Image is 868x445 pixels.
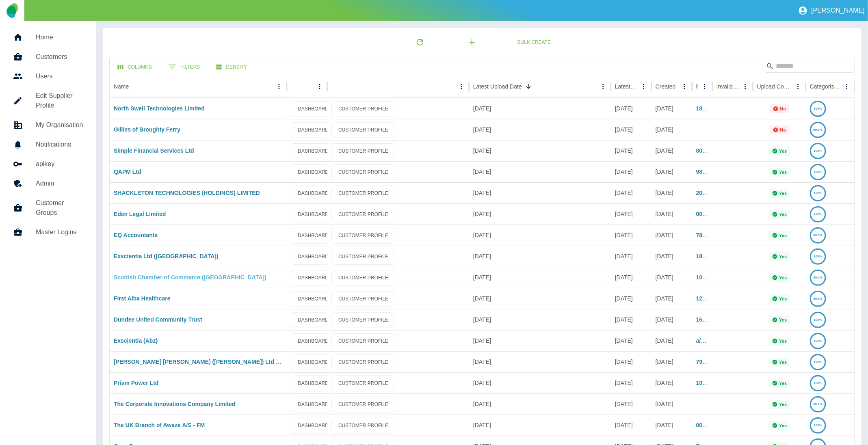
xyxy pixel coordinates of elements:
[523,81,534,92] button: Sort
[814,423,822,427] text: 100%
[814,212,822,216] text: 100%
[696,147,715,154] a: 807812
[811,7,865,14] p: [PERSON_NAME]
[611,309,652,330] div: 07 Aug 2025
[473,83,522,90] div: Latest Upload Date
[331,122,395,138] a: CUSTOMER PROFILE
[291,186,336,201] a: DASHBOARD
[814,191,822,195] text: 100%
[770,125,790,134] div: Not all required reports for this customer were uploaded for the latest usage month.
[114,295,171,302] a: First Alba Healthcare
[696,337,725,344] a: a/c 287408
[652,246,692,267] div: 05 Jul 2023
[696,253,725,259] a: 187578506
[611,140,652,161] div: 12 Aug 2025
[696,83,698,90] div: Ref
[652,309,692,330] div: 05 Jul 2023
[814,128,823,132] text: 99.9%
[6,135,90,154] a: Notifications
[6,86,90,115] a: Edit Supplier Profile
[331,333,395,349] a: CUSTOMER PROFILE
[814,402,823,406] text: 99.1%
[114,190,260,196] a: SHACKLETON TECHNOLOGIES (HOLDINGS) LIMITED
[331,186,395,201] a: CUSTOMER PROFILE
[291,397,336,413] a: DASHBOARD
[469,98,611,119] div: 16 Aug 2025
[331,228,395,244] a: CUSTOMER PROFILE
[611,161,652,182] div: 12 Aug 2025
[810,126,826,133] a: 99.9%
[814,360,822,364] text: 100%
[291,333,336,349] a: DASHBOARD
[814,276,823,279] text: 99.7%
[6,47,90,67] a: Customers
[36,71,83,81] h5: Users
[814,170,822,174] text: 100%
[696,211,721,217] a: 00793298
[114,105,205,112] a: North Swell Technologies Limited
[36,91,83,110] h5: Edit Supplier Profile
[469,161,611,182] div: 15 Aug 2025
[469,140,611,161] div: 15 Aug 2025
[652,415,692,436] div: 05 Jul 2023
[652,372,692,393] div: 05 Jul 2023
[6,115,90,135] a: My Organisation
[6,67,90,86] a: Users
[696,295,725,302] a: 129561227
[814,297,823,300] text: 99.9%
[696,359,715,365] a: 792774
[331,376,395,391] a: CUSTOMER PROFILE
[291,164,336,180] a: DASHBOARD
[114,274,266,281] a: Scottish Chamber of Commerce ([GEOGRAPHIC_DATA])
[814,381,822,385] text: 100%
[114,253,219,259] a: Exscientia Ltd ([GEOGRAPHIC_DATA])
[779,191,787,196] p: Yes
[469,393,611,415] div: 11 Aug 2025
[456,81,467,92] button: column menu
[291,249,336,265] a: DASHBOARD
[810,232,826,238] a: 99.9%
[696,274,725,281] a: 107104950
[511,35,557,50] a: Bulk Create
[36,120,83,130] h5: My Organisation
[779,360,787,365] p: Yes
[656,83,676,90] div: Created
[331,143,395,159] a: CUSTOMER PROFILE
[36,32,83,42] h5: Home
[291,228,336,244] a: DASHBOARD
[779,339,787,343] p: Yes
[291,122,336,138] a: DASHBOARD
[611,393,652,415] div: 31 Jul 2025
[114,337,158,344] a: Exscientia (Abz)
[114,126,180,133] a: Gillies of Broughty Ferry
[652,140,692,161] div: 05 Jul 2023
[779,381,787,386] p: Yes
[779,233,787,238] p: Yes
[652,267,692,288] div: 10 Apr 2024
[810,274,826,281] a: 99.7%
[740,81,751,92] button: Invalid Creds column menu
[766,60,853,74] div: Search
[810,83,840,90] div: Categorised
[469,203,611,225] div: 14 Aug 2025
[273,81,285,92] button: Name column menu
[611,415,652,436] div: 09 Aug 2025
[780,127,786,132] p: No
[810,401,826,407] a: 99.1%
[331,164,395,180] a: CUSTOMER PROFILE
[696,105,725,112] a: 181364107
[331,249,395,265] a: CUSTOMER PROFILE
[210,60,253,75] button: Density
[6,174,90,193] a: Admin
[611,182,652,203] div: 10 Aug 2025
[716,83,739,90] div: Invalid Creds
[469,246,611,267] div: 14 Aug 2025
[331,397,395,413] a: CUSTOMER PROFILE
[779,275,787,280] p: Yes
[6,28,90,47] a: Home
[814,233,823,237] text: 99.9%
[291,354,336,370] a: DASHBOARD
[810,211,826,217] a: 100%
[291,291,336,307] a: DASHBOARD
[780,106,786,111] p: No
